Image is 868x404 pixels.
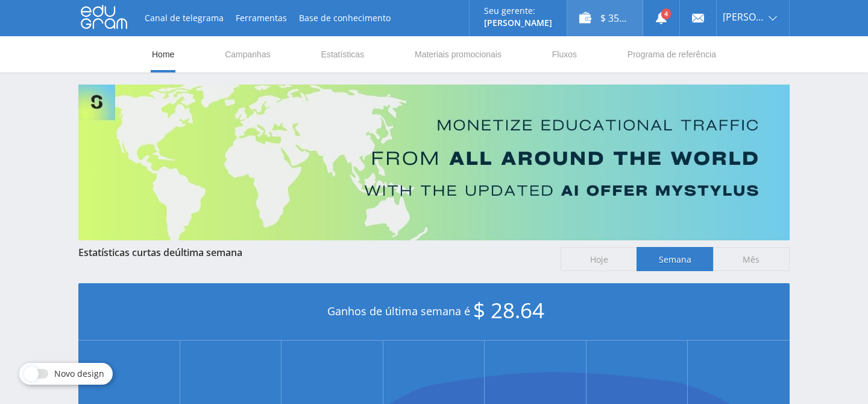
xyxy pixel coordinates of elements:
[78,283,790,341] div: Ganhos de última semana é
[723,12,765,22] span: [PERSON_NAME].moretti86
[151,36,175,72] a: Home
[713,247,790,271] span: Mês
[414,36,503,72] a: Materiais promocionais
[626,36,717,72] a: Programa de referência
[175,246,242,259] span: última semana
[561,247,637,271] span: Hoje
[224,36,272,72] a: Campanhas
[473,296,544,324] span: $ 28.64
[484,6,552,16] p: Seu gerente:
[484,18,552,28] p: [PERSON_NAME]
[54,369,104,379] span: Novo design
[637,247,713,271] span: Semana
[320,36,366,72] a: Estatísticas
[78,85,790,240] img: Banner
[551,36,578,72] a: Fluxos
[78,247,549,258] div: Estatísticas curtas de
